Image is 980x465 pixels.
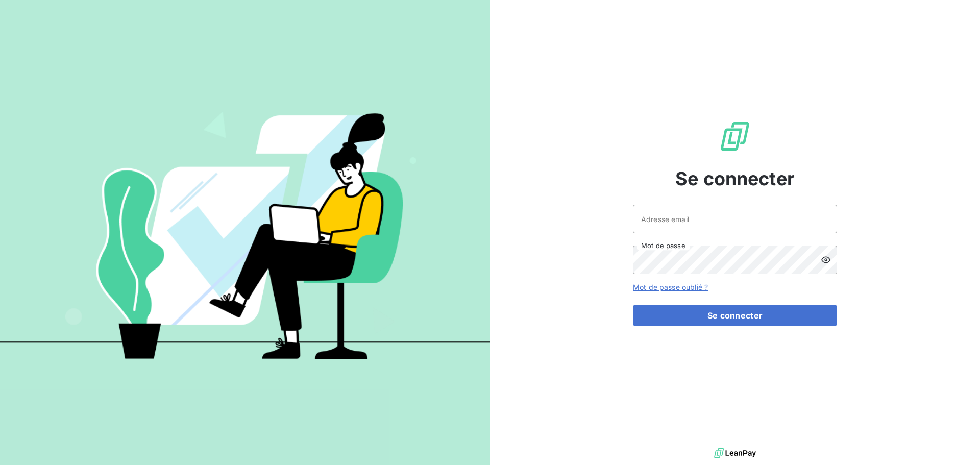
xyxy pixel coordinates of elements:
img: Logo LeanPay [719,120,751,153]
input: placeholder [633,205,837,233]
span: Se connecter [675,165,795,192]
img: logo [714,446,756,461]
button: Se connecter [633,305,837,326]
a: Mot de passe oublié ? [633,283,708,291]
